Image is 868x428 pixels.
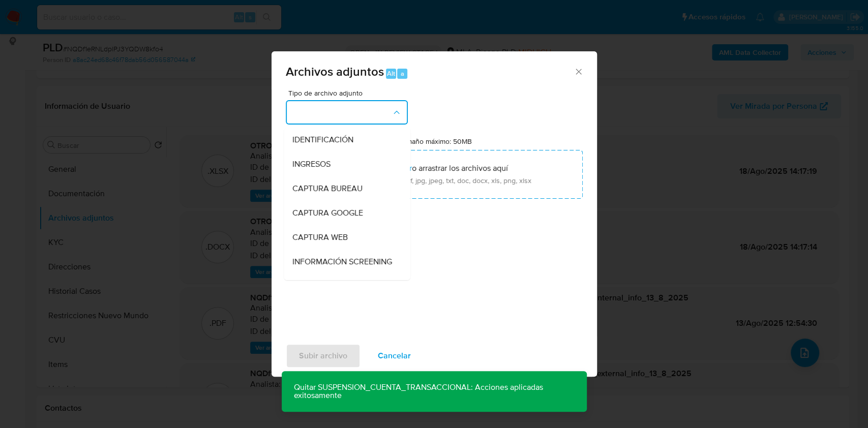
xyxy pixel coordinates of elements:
span: a [401,69,404,78]
span: CAPTURA GOOGLE [292,208,363,218]
button: Cancelar [365,344,424,368]
span: INFORMACIÓN SCREENING [292,257,392,267]
span: INGRESOS [292,159,330,169]
button: Cerrar [574,67,583,76]
span: Cancelar [378,345,411,367]
span: IDENTIFICACIÓN [292,135,353,145]
span: Archivos adjuntos [286,63,384,80]
span: CAPTURA BUREAU [292,184,362,194]
span: Alt [387,69,395,78]
span: CAPTURA WEB [292,232,347,242]
label: Tamaño máximo: 50MB [399,137,472,146]
span: Tipo de archivo adjunto [288,89,410,97]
